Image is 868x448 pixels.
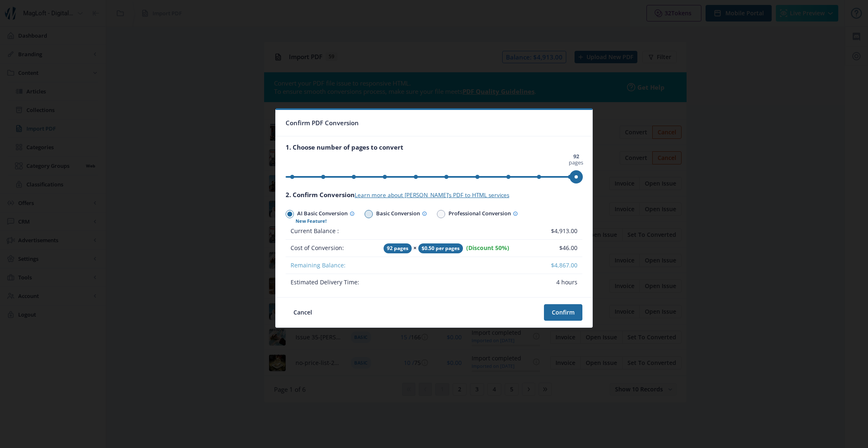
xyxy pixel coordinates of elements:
span: $0.50 per pages [418,243,463,253]
strong: × [413,244,417,252]
nb-card-header: Confirm PDF Conversion [276,110,592,136]
div: 2. Confirm Conversion [286,191,582,199]
span: 92 pages [384,243,412,253]
span: pages [568,153,584,166]
td: Estimated Delivery Time: [286,274,379,291]
button: Confirm [544,304,582,321]
div: 1. Choose number of pages to convert [286,143,582,151]
button: Cancel [286,304,320,321]
td: $4,867.00 [539,257,582,274]
span: AI Basic Conversion [294,208,355,220]
span: Professional Conversion [445,208,518,220]
td: Cost of Conversion: [286,240,379,257]
strong: 92 [573,153,579,160]
td: 4 hours [539,274,582,291]
td: $4,913.00 [539,223,582,240]
td: Current Balance : [286,223,379,240]
td: $46.00 [539,240,582,257]
ngx-slider: ngx-slider [286,176,582,178]
span: (Discount 50%) [466,244,509,252]
span: ngx-slider [570,170,583,183]
td: Remaining Balance: [286,257,379,274]
a: Learn more about [PERSON_NAME]’s PDF to HTML services [355,191,509,199]
span: Basic Conversion [373,208,427,220]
